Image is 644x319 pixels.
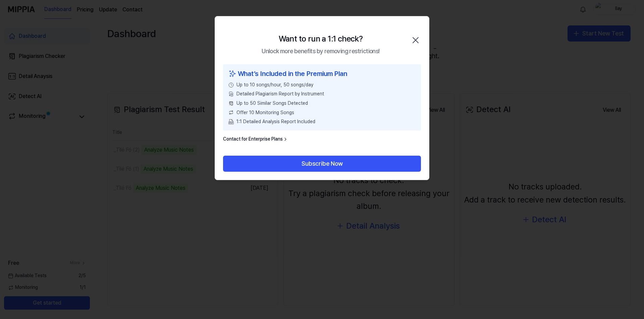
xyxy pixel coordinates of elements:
a: Contact for Enterprise Plans [223,136,288,143]
span: Up to 10 songs/hour, 50 songs/day [236,82,313,88]
div: Want to run a 1:1 check? [279,32,363,45]
div: What’s Included in the Premium Plan [228,68,416,79]
img: PDF Download [228,119,234,125]
span: Detailed Plagiarism Report by Instrument [236,91,324,97]
div: Unlock more benefits by removing restrictions! [262,47,379,56]
span: 1:1 Detailed Analysis Report Included [236,118,315,125]
button: Subscribe Now [223,156,421,172]
span: Offer 10 Monitoring Songs [236,109,294,116]
span: Up to 50 Similar Songs Detected [236,100,308,107]
img: sparkles icon [228,68,236,79]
